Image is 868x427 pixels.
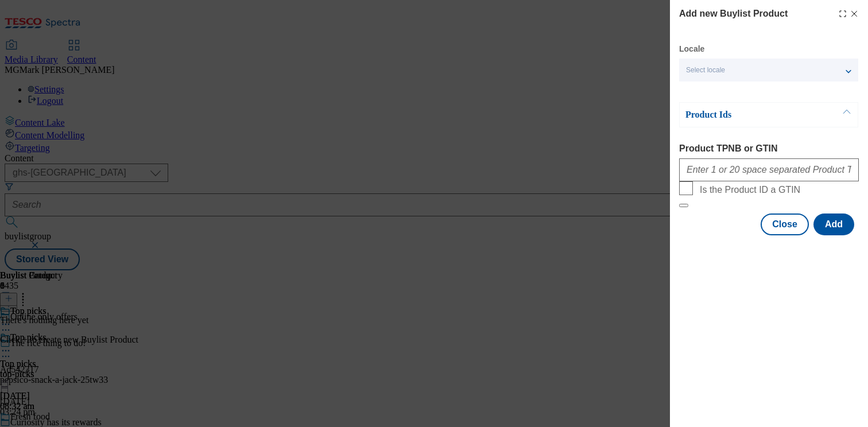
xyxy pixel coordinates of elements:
p: Product Ids [685,109,806,121]
span: Is the Product ID a GTIN [700,185,800,195]
button: Close [761,214,809,235]
button: Add [813,214,854,235]
label: Locale [679,46,704,52]
button: Select locale [679,59,858,81]
input: Enter 1 or 20 space separated Product TPNB or GTIN [679,158,859,181]
label: Product TPNB or GTIN [679,143,859,154]
h4: Add new Buylist Product [679,7,788,21]
span: Select locale [686,66,725,75]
